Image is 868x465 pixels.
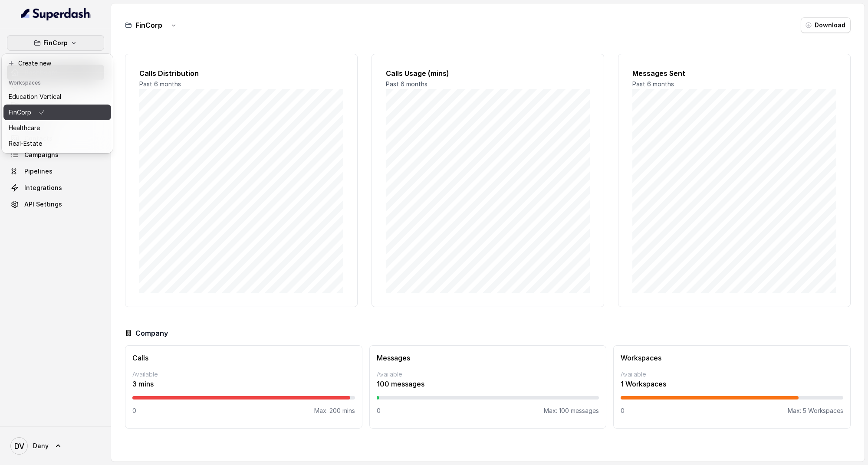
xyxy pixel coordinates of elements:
[3,56,111,71] button: Create new
[7,35,104,51] button: FinCorp
[9,92,61,102] p: Education Vertical
[2,54,113,153] div: FinCorp
[9,107,31,118] p: FinCorp
[3,75,111,89] header: Workspaces
[9,123,40,133] p: Healthcare
[9,138,42,149] p: Real-Estate
[43,38,68,48] p: FinCorp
